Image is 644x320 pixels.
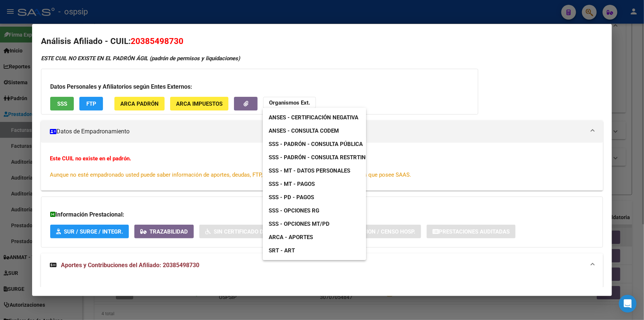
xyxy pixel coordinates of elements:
span: ANSES - Certificación Negativa [269,114,358,121]
div: Open Intercom Messenger [619,295,637,313]
span: SSS - Opciones RG [269,207,319,214]
a: SRT - ART [263,244,366,257]
a: SSS - MT - Datos Personales [263,164,356,177]
a: SSS - Padrón - Consulta Restrtingida [263,151,384,164]
span: SSS - MT - Datos Personales [269,167,350,174]
a: SSS - Opciones RG [263,204,325,217]
a: SSS - PD - Pagos [263,191,320,204]
a: SSS - MT - Pagos [263,177,321,191]
a: ARCA - Aportes [263,231,319,244]
a: ANSES - Consulta CODEM [263,124,345,137]
span: SSS - Padrón - Consulta Restrtingida [269,154,378,161]
span: SSS - Opciones MT/PD [269,221,330,227]
a: ANSES - Certificación Negativa [263,111,364,124]
span: ANSES - Consulta CODEM [269,127,339,134]
span: SSS - MT - Pagos [269,181,315,187]
span: SRT - ART [269,247,295,254]
a: SSS - Padrón - Consulta Pública [263,137,369,151]
span: ARCA - Aportes [269,234,313,241]
a: SSS - Opciones MT/PD [263,217,335,231]
span: SSS - Padrón - Consulta Pública [269,141,363,147]
span: SSS - PD - Pagos [269,194,314,201]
